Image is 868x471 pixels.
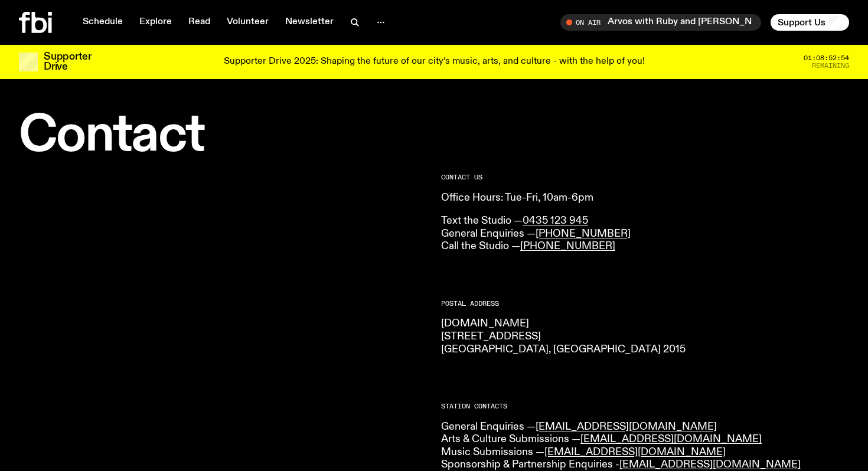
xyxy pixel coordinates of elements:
[536,228,631,239] a: [PHONE_NUMBER]
[76,14,130,31] a: Schedule
[132,14,179,31] a: Explore
[278,14,341,31] a: Newsletter
[441,174,849,181] h2: CONTACT US
[224,57,645,67] p: Supporter Drive 2025: Shaping the future of our city’s music, arts, and culture - with the help o...
[812,63,849,69] span: Remaining
[220,14,276,31] a: Volunteer
[619,459,801,470] a: [EMAIL_ADDRESS][DOMAIN_NAME]
[19,112,427,160] h1: Contact
[523,215,588,226] a: 0435 123 945
[536,421,717,432] a: [EMAIL_ADDRESS][DOMAIN_NAME]
[560,14,761,31] button: On AirArvos with Ruby and [PERSON_NAME]
[520,241,615,251] a: [PHONE_NUMBER]
[441,318,849,356] p: [DOMAIN_NAME] [STREET_ADDRESS] [GEOGRAPHIC_DATA], [GEOGRAPHIC_DATA] 2015
[441,300,849,307] h2: Postal Address
[804,55,849,61] span: 01:08:52:54
[544,447,726,457] a: [EMAIL_ADDRESS][DOMAIN_NAME]
[778,17,825,28] span: Support Us
[181,14,217,31] a: Read
[441,192,849,205] p: Office Hours: Tue-Fri, 10am-6pm
[44,52,91,72] h3: Supporter Drive
[441,403,849,410] h2: Station Contacts
[580,434,762,444] a: [EMAIL_ADDRESS][DOMAIN_NAME]
[441,215,849,253] p: Text the Studio — General Enquiries — Call the Studio —
[771,14,849,31] button: Support Us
